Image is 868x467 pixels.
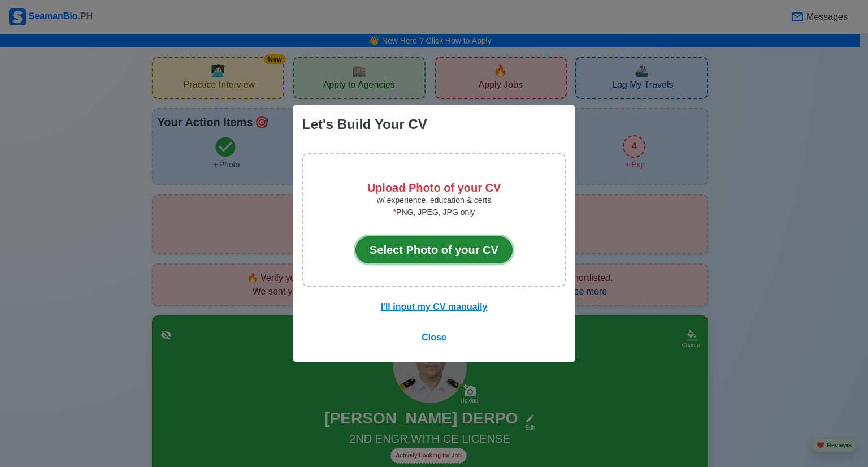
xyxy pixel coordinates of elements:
[355,206,513,227] p: PNG, JPEG, JPG only
[374,296,495,318] button: I'll input my CV manually
[355,194,513,206] p: w/ experience, education & certs
[414,327,454,348] button: Close
[355,236,513,263] button: Select Photo of your CV
[381,302,488,312] u: I'll input my CV manually
[302,114,427,135] div: Let's Build Your CV
[422,332,446,342] span: Close
[355,181,513,194] h5: Upload Photo of your CV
